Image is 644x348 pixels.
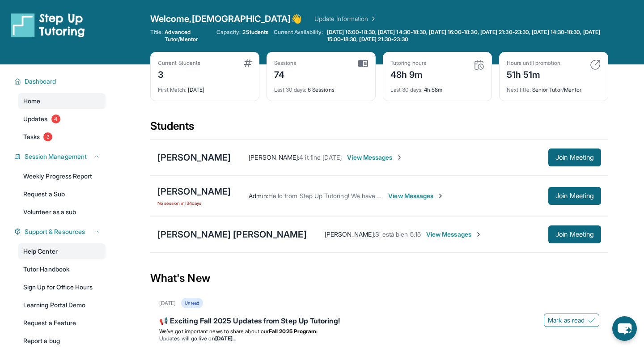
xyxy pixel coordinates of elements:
[612,316,637,341] button: chat-button
[548,225,601,243] button: Join Meeting
[555,232,594,237] span: Join Meeting
[548,316,585,325] span: Mark as read
[25,152,87,161] span: Session Management
[325,29,608,43] a: [DATE] 16:00-18:30, [DATE] 14:30-18:30, [DATE] 16:00-18:30, [DATE] 21:30-23:30, [DATE] 14:30-18:3...
[249,192,268,199] span: Admin :
[157,199,231,207] span: No session in 134 days
[18,297,106,313] a: Learning Portal Demo
[325,230,375,238] span: [PERSON_NAME] :
[396,154,403,161] img: Chevron-Right
[216,29,241,36] span: Capacity:
[544,314,599,327] button: Mark as read
[25,227,85,236] span: Support & Resources
[158,86,186,93] span: First Match :
[23,97,40,106] span: Home
[157,228,307,241] div: [PERSON_NAME] [PERSON_NAME]
[555,193,594,199] span: Join Meeting
[590,59,601,70] img: card
[150,13,302,25] span: Welcome, [DEMOGRAPHIC_DATA] 👋
[157,151,231,164] div: [PERSON_NAME]
[588,317,595,324] img: Mark as read
[159,335,599,342] li: Updates will go live on
[18,168,106,184] a: Weekly Progress Report
[507,67,560,81] div: 51h 51m
[507,59,560,67] div: Hours until promotion
[21,227,100,236] button: Support & Resources
[11,13,85,38] img: logo
[181,298,203,308] div: Unread
[555,155,594,160] span: Join Meeting
[159,300,176,307] div: [DATE]
[274,86,306,93] span: Last 30 days :
[244,59,252,67] img: card
[388,191,444,200] span: View Messages
[158,59,200,67] div: Current Students
[274,67,297,81] div: 74
[269,328,318,335] strong: Fall 2025 Program:
[249,153,299,161] span: [PERSON_NAME] :
[18,111,106,127] a: Updates4
[299,153,342,161] span: 4 it fine [DATE]
[375,230,421,238] span: Si está bien 5:15
[157,185,231,198] div: [PERSON_NAME]
[548,187,601,205] button: Join Meeting
[23,132,40,141] span: Tasks
[23,115,48,123] span: Updates
[165,29,211,43] span: Advanced Tutor/Mentor
[158,67,200,81] div: 3
[150,119,608,139] div: Students
[18,243,106,259] a: Help Center
[368,14,377,23] img: Chevron Right
[159,328,269,335] span: We’ve got important news to share about our
[18,204,106,220] a: Volunteer as a sub
[390,67,426,81] div: 48h 9m
[358,59,368,68] img: card
[507,86,531,93] span: Next title :
[347,153,403,162] span: View Messages
[150,259,608,298] div: What's New
[242,29,268,36] span: 2 Students
[426,230,482,239] span: View Messages
[18,186,106,202] a: Request a Sub
[18,261,106,277] a: Tutor Handbook
[21,77,100,86] button: Dashboard
[18,93,106,109] a: Home
[51,115,60,123] span: 4
[390,86,423,93] span: Last 30 days :
[158,81,252,93] div: [DATE]
[274,29,323,43] span: Current Availability:
[159,315,599,328] div: 📢 Exciting Fall 2025 Updates from Step Up Tutoring!
[274,81,368,93] div: 6 Sessions
[390,59,426,67] div: Tutoring hours
[18,315,106,331] a: Request a Feature
[25,77,56,86] span: Dashboard
[274,59,297,67] div: Sessions
[507,81,601,93] div: Senior Tutor/Mentor
[18,129,106,145] a: Tasks3
[21,152,100,161] button: Session Management
[43,132,52,141] span: 3
[437,192,444,199] img: Chevron-Right
[327,29,606,43] span: [DATE] 16:00-18:30, [DATE] 14:30-18:30, [DATE] 16:00-18:30, [DATE] 21:30-23:30, [DATE] 14:30-18:3...
[474,59,484,70] img: card
[18,279,106,295] a: Sign Up for Office Hours
[215,335,236,342] strong: [DATE]
[390,81,484,93] div: 4h 58m
[475,231,482,238] img: Chevron-Right
[314,14,377,23] a: Update Information
[548,149,601,166] button: Join Meeting
[150,29,163,43] span: Title:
